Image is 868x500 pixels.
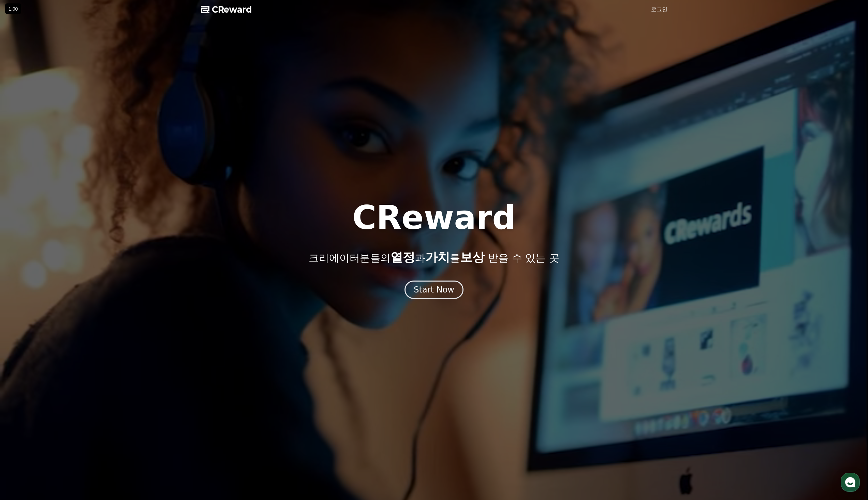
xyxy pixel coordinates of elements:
[88,216,131,233] a: 설정
[309,251,559,264] p: 크리에이터분들의 과 를 받을 수 있는 곳
[212,4,252,15] span: CReward
[352,201,516,234] h1: CReward
[391,250,415,264] span: 열정
[425,250,450,264] span: 가치
[45,216,88,233] a: 대화
[414,284,454,295] div: Start Now
[2,216,45,233] a: 홈
[404,287,464,294] a: Start Now
[404,281,464,299] button: Start Now
[62,227,71,232] span: 대화
[460,250,485,264] span: 보상
[21,227,26,232] span: 홈
[105,227,114,232] span: 설정
[201,4,252,15] a: CReward
[651,5,667,14] a: 로그인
